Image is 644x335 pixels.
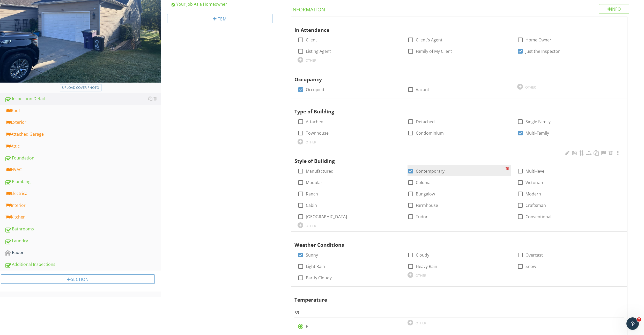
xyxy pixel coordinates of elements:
label: Cloudy [416,252,429,258]
div: Section [1,274,155,284]
label: Occupied [306,87,324,92]
div: OTHER [306,58,316,62]
div: OTHER [525,85,536,89]
label: Multi-Family [525,130,549,136]
label: Colonial [416,180,432,185]
label: Partly Cloudy [306,275,332,280]
div: Occupancy [294,68,608,83]
div: Interior [5,202,161,209]
label: Craftsman [525,203,546,208]
label: Home Owner [525,37,551,42]
div: HVAC [5,166,161,173]
label: [GEOGRAPHIC_DATA] [306,214,347,219]
label: Listing Agent [306,49,331,54]
div: Type of Building [294,100,608,115]
div: Item [167,14,272,23]
div: Electrical [5,190,161,197]
label: Heavy Rain [416,264,437,269]
div: Weather Conditions [294,234,608,249]
label: Tudor [416,214,428,219]
label: Manufactured [306,169,334,174]
button: Upload cover photo [60,84,101,91]
label: Family of My Client [416,49,452,54]
div: OTHER [306,140,316,144]
label: Farmhouse [416,203,438,208]
div: Style of Building [294,150,608,165]
div: Upload cover photo [62,85,99,90]
div: Temperature [294,289,608,304]
div: OTHER [306,224,316,228]
div: Info [599,4,630,13]
div: Laundry [5,238,161,244]
div: Plumbing [5,178,161,185]
label: Client's Agent [416,37,442,42]
label: Detached [416,119,435,124]
label: Victorian [525,180,543,185]
label: Contemporary [416,169,445,174]
div: Exterior [5,119,161,126]
div: Attached Garage [5,131,161,138]
div: Radon [5,249,161,256]
label: Modern [525,191,541,196]
label: Condominium [416,130,444,136]
label: Vacant [416,87,429,92]
div: Inspection Detail [5,96,161,102]
label: Conventional [525,214,551,219]
iframe: Intercom live chat [626,317,639,330]
label: Just the Inspector [525,49,560,54]
div: Foundation [5,155,161,162]
div: OTHER [416,273,426,278]
label: Cabin [306,203,317,208]
span: 2 [637,317,641,322]
label: Overcast [525,252,543,258]
label: Client [306,37,317,42]
label: Modular [306,180,322,185]
div: Kitchen [5,214,161,221]
div: Your Job As a Homeowner [171,1,279,7]
label: Ranch [306,191,318,196]
h4: Information [291,4,629,13]
div: Additional Inspections [5,261,161,268]
label: Bungalow [416,191,435,196]
label: Multi-level [525,169,545,174]
label: Single Family [525,119,551,124]
label: F [306,324,308,329]
label: Attached [306,119,323,124]
label: Light Rain [306,264,325,269]
label: Sunny [306,252,318,258]
label: Snow [525,264,536,269]
div: Roof [5,107,161,114]
div: OTHER [416,321,426,325]
div: In Attendance [294,19,608,34]
div: Attic [5,143,161,150]
div: Bathrooms [5,226,161,232]
input: # [294,309,624,317]
label: Townhouse [306,130,329,136]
